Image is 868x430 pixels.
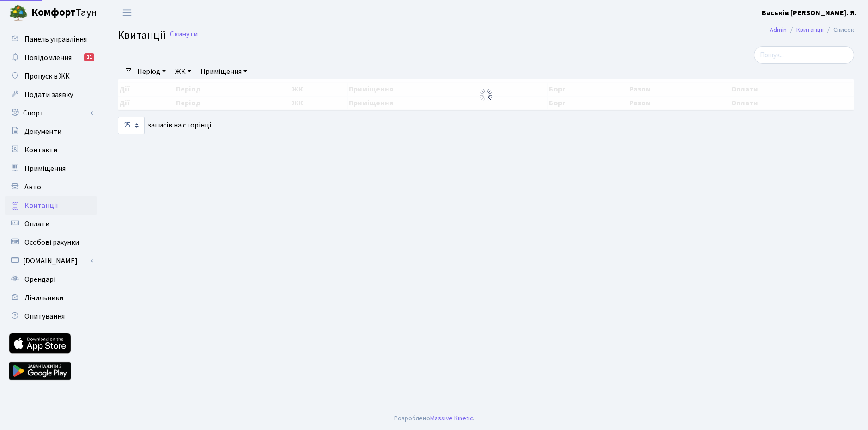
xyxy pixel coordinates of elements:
img: Обробка... [479,88,493,103]
a: Пропуск в ЖК [5,67,97,85]
span: Приміщення [24,164,66,174]
a: Васьків [PERSON_NAME]. Я. [762,7,857,18]
li: Список [824,25,854,35]
a: Контакти [5,141,97,159]
span: Повідомлення [24,53,72,63]
a: Скинути [170,30,198,39]
span: Документи [24,127,61,137]
a: [DOMAIN_NAME] [5,252,97,270]
b: Комфорт [31,5,76,20]
a: Авто [5,178,97,196]
span: Лічильники [24,293,63,303]
a: Admin [770,25,787,35]
a: Особові рахунки [5,233,97,252]
a: Опитування [5,307,97,326]
nav: breadcrumb [756,20,868,40]
label: записів на сторінці [118,117,211,134]
span: Подати заявку [24,90,73,100]
a: ЖК [171,64,195,79]
a: Massive Kinetic [430,413,473,423]
button: Переключити навігацію [115,5,139,20]
a: Лічильники [5,289,97,307]
span: Квитанції [24,200,58,211]
div: 11 [84,53,94,61]
a: Подати заявку [5,85,97,104]
input: Пошук... [754,46,854,64]
b: Васьків [PERSON_NAME]. Я. [762,8,857,18]
span: Оплати [24,219,49,229]
span: Контакти [24,145,57,155]
a: Оплати [5,215,97,233]
span: Орендарі [24,274,55,285]
a: Квитанції [796,25,824,35]
a: Документи [5,122,97,141]
a: Приміщення [5,159,97,178]
a: Спорт [5,104,97,122]
a: Період [134,64,170,79]
span: Особові рахунки [24,237,79,248]
span: Таун [31,5,97,21]
a: Орендарі [5,270,97,289]
a: Квитанції [5,196,97,215]
span: Авто [24,182,41,192]
span: Квитанції [118,27,166,43]
img: logo.png [9,4,28,22]
a: Панель управління [5,30,97,48]
select: записів на сторінці [118,117,145,134]
span: Опитування [24,311,65,321]
span: Пропуск в ЖК [24,71,70,81]
span: Панель управління [24,34,87,44]
div: Розроблено . [394,413,474,424]
a: Приміщення [197,64,251,79]
a: Повідомлення11 [5,48,97,67]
